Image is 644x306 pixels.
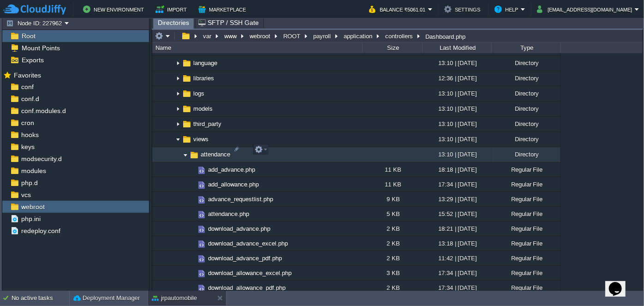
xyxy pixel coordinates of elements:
[422,162,491,177] div: 18:18 | [DATE]
[3,4,66,15] img: CloudJiffy
[491,207,561,221] div: Regular File
[20,32,37,40] a: Root
[207,284,287,292] span: download_allowance_pdf.php
[207,254,283,262] a: download_advance_pdf.php
[422,117,491,131] div: 13:10 | [DATE]
[192,59,219,67] a: language
[189,150,199,160] img: AMDAwAAAACH5BAEAAAAALAAAAAABAAEAAAICRAEAOw==
[174,56,182,71] img: AMDAwAAAACH5BAEAAAAALAAAAAABAAEAAAICRAEAOw==
[282,32,303,40] button: ROOT
[19,215,42,223] a: php.ini
[182,58,192,68] img: AMDAwAAAACH5BAEAAAAALAAAAAABAAEAAAICRAEAOw==
[189,222,197,236] img: AMDAwAAAACH5BAEAAAAALAAAAAABAAEAAAICRAEAOw==
[422,207,491,221] div: 15:52 | [DATE]
[202,32,214,40] button: var
[207,269,293,277] span: download_allowance_excel.php
[491,281,561,295] div: Regular File
[198,4,249,15] button: Marketplace
[422,147,491,162] div: 13:10 | [DATE]
[20,44,61,52] span: Mount Points
[189,251,197,265] img: AMDAwAAAACH5BAEAAAAALAAAAAABAAEAAAICRAEAOw==
[152,294,197,303] button: jrpautomobile
[197,283,207,294] img: AMDAwAAAACH5BAEAAAAALAAAAAABAAEAAAICRAEAOw==
[197,254,207,264] img: AMDAwAAAACH5BAEAAAAALAAAAAABAAEAAAICRAEAOw==
[422,251,491,265] div: 11:42 | [DATE]
[197,224,207,234] img: AMDAwAAAACH5BAEAAAAALAAAAAABAAEAAAICRAEAOw==
[19,119,36,127] a: cron
[248,32,273,40] button: webroot
[422,266,491,280] div: 17:34 | [DATE]
[174,87,182,101] img: AMDAwAAAACH5BAEAAAAALAAAAAABAAEAAAICRAEAOw==
[369,4,428,15] button: Balance ₹5061.01
[422,281,491,295] div: 17:34 | [DATE]
[444,4,483,15] button: Settings
[73,294,140,303] button: Deployment Manager
[362,251,422,265] div: 2 KB
[495,4,521,15] button: Help
[19,95,41,103] a: conf.d
[207,210,250,218] a: attendance.php
[384,32,415,40] button: controllers
[207,240,289,247] span: download_advance_excel.php
[363,42,422,53] div: Size
[198,17,259,28] span: SFTP / SSH Gate
[192,74,215,82] span: libraries
[207,166,256,174] a: add_advance.php
[19,191,32,199] a: vcs
[422,177,491,192] div: 17:34 | [DATE]
[207,225,272,233] a: download_advance.php
[192,90,206,97] span: logs
[422,132,491,146] div: 13:10 | [DATE]
[362,162,422,177] div: 11 KB
[223,32,239,40] button: www
[182,104,192,114] img: AMDAwAAAACH5BAEAAAAALAAAAAABAAEAAAICRAEAOw==
[207,195,274,203] span: advance_requestlist.php
[422,192,491,206] div: 13:29 | [DATE]
[12,72,42,79] a: Favorites
[491,251,561,265] div: Regular File
[491,56,561,70] div: Directory
[19,131,40,139] span: hooks
[19,83,35,91] span: conf
[189,177,197,192] img: AMDAwAAAACH5BAEAAAAALAAAAAABAAEAAAICRAEAOw==
[362,281,422,295] div: 2 KB
[19,203,46,211] a: webroot
[207,180,260,188] a: add_allowance.php
[189,162,197,177] img: AMDAwAAAACH5BAEAAAAALAAAAAABAAEAAAICRAEAOw==
[189,281,197,295] img: AMDAwAAAACH5BAEAAAAALAAAAAABAAEAAAICRAEAOw==
[174,72,182,86] img: AMDAwAAAACH5BAEAAAAALAAAAAABAAEAAAICRAEAOw==
[197,210,207,220] img: AMDAwAAAACH5BAEAAAAALAAAAAABAAEAAAICRAEAOw==
[12,291,69,306] div: No active tasks
[174,102,182,116] img: AMDAwAAAACH5BAEAAAAALAAAAAABAAEAAAICRAEAOw==
[491,177,561,192] div: Regular File
[189,192,197,206] img: AMDAwAAAACH5BAEAAAAALAAAAAABAAEAAAICRAEAOw==
[491,222,561,236] div: Regular File
[19,107,67,115] a: conf.modules.d
[362,236,422,251] div: 2 KB
[199,150,232,158] a: attendance
[19,179,39,187] a: php.d
[491,117,561,131] div: Directory
[192,105,214,113] a: models
[491,86,561,101] div: Directory
[197,180,207,190] img: AMDAwAAAACH5BAEAAAAALAAAAAABAAEAAAICRAEAOw==
[153,42,362,53] div: Name
[192,120,223,128] a: third_party
[19,155,63,163] span: modsecurity.d
[422,86,491,101] div: 13:10 | [DATE]
[491,162,561,177] div: Regular File
[492,42,561,53] div: Type
[20,56,45,64] a: Exports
